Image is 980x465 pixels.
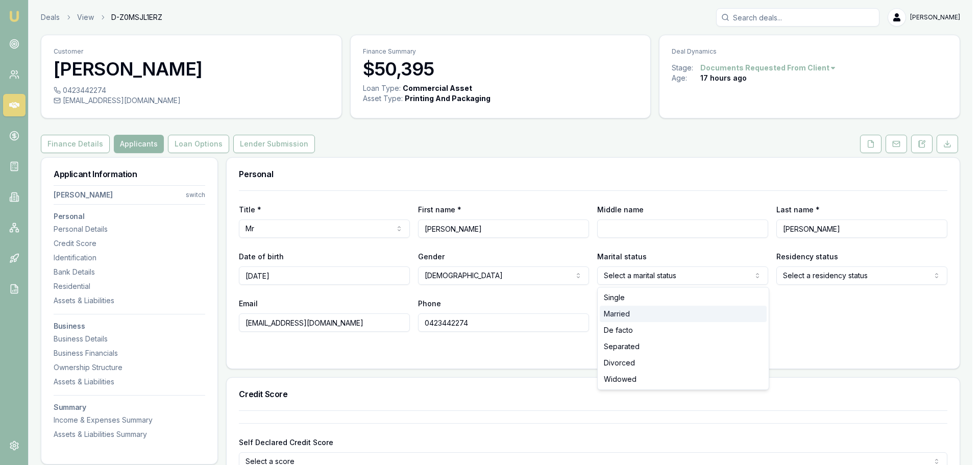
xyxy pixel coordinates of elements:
span: Widowed [604,374,636,384]
span: Married [604,309,630,319]
span: De facto [604,325,633,335]
span: Divorced [604,358,635,368]
span: Single [604,292,625,303]
span: Separated [604,341,640,352]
